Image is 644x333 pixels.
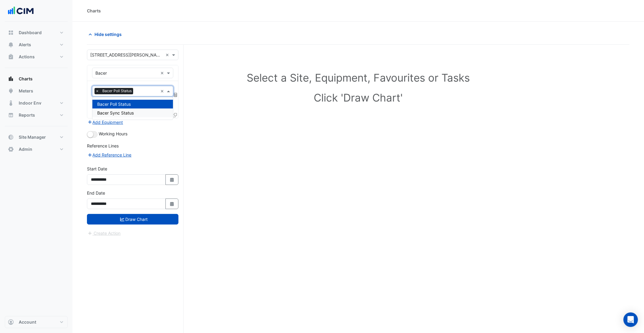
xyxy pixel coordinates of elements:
button: Indoor Env [5,97,68,109]
button: Admin [5,143,68,155]
label: Start Date [87,166,107,172]
span: Indoor Env [19,100,41,106]
app-icon: Admin [8,146,14,152]
span: Bacer Poll Status [97,102,131,107]
span: Admin [19,146,32,152]
span: Working Hours [99,131,127,136]
label: Reference Lines [87,143,119,149]
span: Dashboard [19,30,42,36]
div: Open Intercom Messenger [623,312,638,327]
app-icon: Reports [8,112,14,118]
button: Actions [5,51,68,63]
button: Charts [5,73,68,85]
button: Add Reference Line [87,151,132,158]
fa-icon: Select Date [169,201,175,206]
ng-dropdown-panel: Options list [92,97,173,120]
button: Draw Chart [87,214,178,225]
button: Dashboard [5,27,68,39]
div: Charts [87,8,101,14]
app-icon: Dashboard [8,30,14,36]
span: × [95,88,100,94]
button: Reports [5,109,68,121]
button: Add Equipment [87,119,123,126]
label: End Date [87,190,105,196]
app-icon: Site Manager [8,134,14,140]
app-escalated-ticket-create-button: Please draw the charts first [87,230,121,235]
span: Alerts [19,42,31,48]
span: Hide settings [95,31,122,37]
img: Company Logo [7,5,34,17]
span: Meters [19,88,33,94]
button: Meters [5,85,68,97]
button: Hide settings [87,29,126,40]
span: Clear [165,52,171,58]
span: Site Manager [19,134,46,140]
span: Charts [19,76,33,82]
h1: Click 'Draw Chart' [100,91,616,104]
button: Site Manager [5,131,68,143]
span: Clone Favourites and Tasks from this Equipment to other Equipment [173,112,177,118]
span: Bacer Poll Status [101,88,133,94]
h1: Select a Site, Equipment, Favourites or Tasks [100,71,616,84]
fa-icon: Select Date [169,177,175,182]
span: Clear [160,88,165,94]
app-icon: Alerts [8,42,14,48]
button: Account [5,316,68,328]
span: Actions [19,54,35,60]
span: Reports [19,112,35,118]
span: Clear [160,70,165,76]
span: Choose Function [173,92,178,97]
app-icon: Meters [8,88,14,94]
span: Bacer Sync Status [97,110,134,115]
app-icon: Charts [8,76,14,82]
app-icon: Actions [8,54,14,60]
span: Account [19,319,36,325]
app-icon: Indoor Env [8,100,14,106]
button: Alerts [5,39,68,51]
